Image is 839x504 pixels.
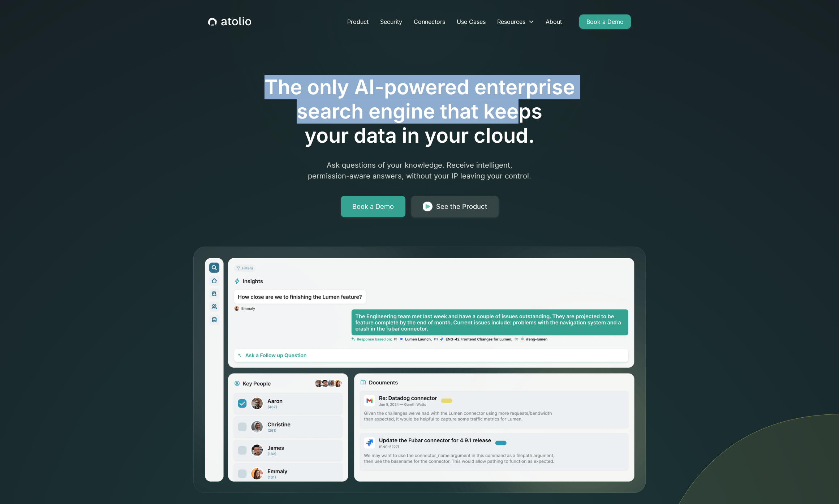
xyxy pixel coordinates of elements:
[540,14,568,29] a: About
[192,246,647,494] img: hero-image
[208,17,251,26] a: home
[411,196,499,217] a: See the Product
[374,14,408,29] a: Security
[451,14,491,29] a: Use Cases
[341,196,405,217] a: Book a Demo
[491,14,540,29] div: Resources
[341,14,374,29] a: Product
[281,160,558,181] p: Ask questions of your knowledge. Receive intelligent, permission-aware answers, without your IP l...
[579,14,631,29] a: Book a Demo
[497,17,525,26] div: Resources
[408,14,451,29] a: Connectors
[436,202,487,212] div: See the Product
[235,75,604,148] h1: The only AI-powered enterprise search engine that keeps your data in your cloud.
